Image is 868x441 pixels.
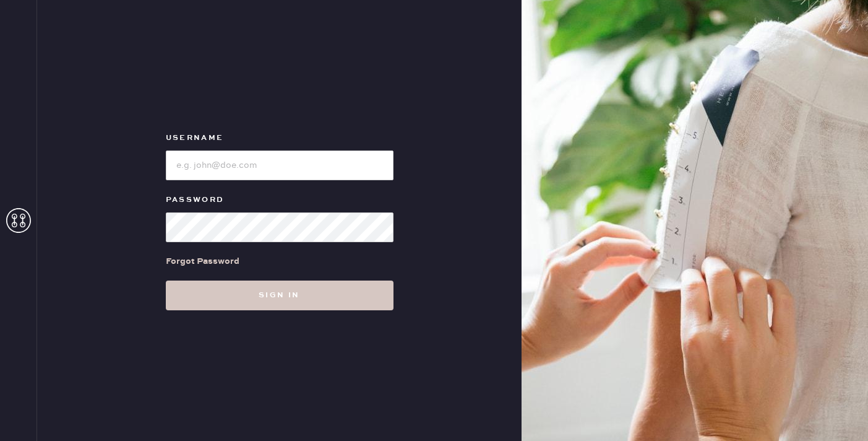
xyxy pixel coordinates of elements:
[166,151,393,180] input: e.g. john@doe.com
[166,255,239,268] div: Forgot Password
[166,281,393,310] button: Sign in
[166,131,393,146] label: Username
[166,193,393,207] label: Password
[166,242,239,281] a: Forgot Password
